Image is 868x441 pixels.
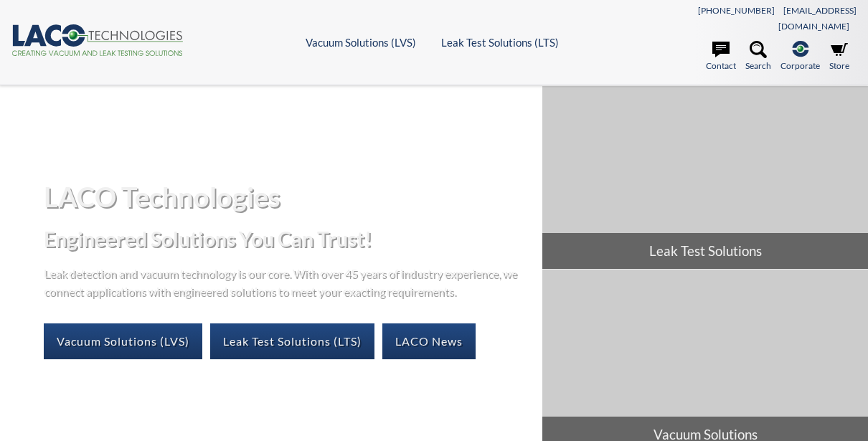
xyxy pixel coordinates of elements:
span: Corporate [780,59,820,72]
a: LACO News [382,323,476,359]
h2: Engineered Solutions You Can Trust! [44,226,532,252]
a: [PHONE_NUMBER] [698,5,775,16]
a: Contact [706,41,736,72]
a: Vacuum Solutions (LVS) [44,323,202,359]
a: Leak Test Solutions (LTS) [441,36,559,49]
h1: LACO Technologies [44,179,532,214]
p: Leak detection and vacuum technology is our core. With over 45 years of industry experience, we c... [44,264,524,300]
a: Leak Test Solutions [542,86,868,269]
a: Search [745,41,771,72]
a: Leak Test Solutions (LTS) [210,323,374,359]
span: Leak Test Solutions [542,233,868,269]
a: [EMAIL_ADDRESS][DOMAIN_NAME] [778,5,857,32]
a: Vacuum Solutions (LVS) [306,36,416,49]
a: Store [829,41,849,72]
